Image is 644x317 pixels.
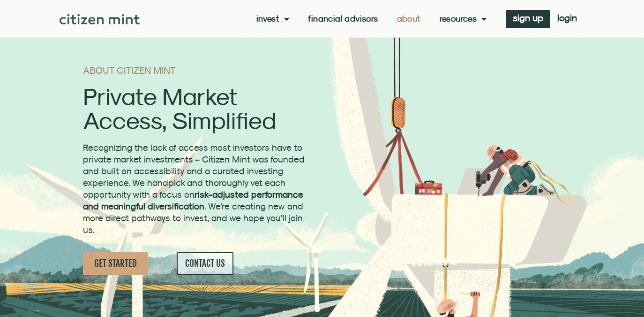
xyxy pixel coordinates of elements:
a: Resources [440,14,487,23]
a: About [397,14,421,23]
h1: ABOUT CITIZEN MINT [83,66,307,75]
a: CONTACT US [177,252,233,275]
span: login [557,15,577,21]
img: Citizen Mint [60,14,140,24]
a: GET STARTED [83,252,148,275]
span: CONTACT US [185,258,225,270]
a: login [550,10,584,28]
a: Invest [256,14,290,23]
a: Financial Advisors [308,14,378,23]
span: sign up [513,15,543,21]
span: Recognizing the lack of access most investors have to private market investments – Citizen Mint w... [83,142,305,235]
nav: Menu [256,14,487,23]
h2: Private Market Access, Simplified [83,85,307,132]
a: sign up [506,10,550,28]
span: GET STARTED [94,258,137,270]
